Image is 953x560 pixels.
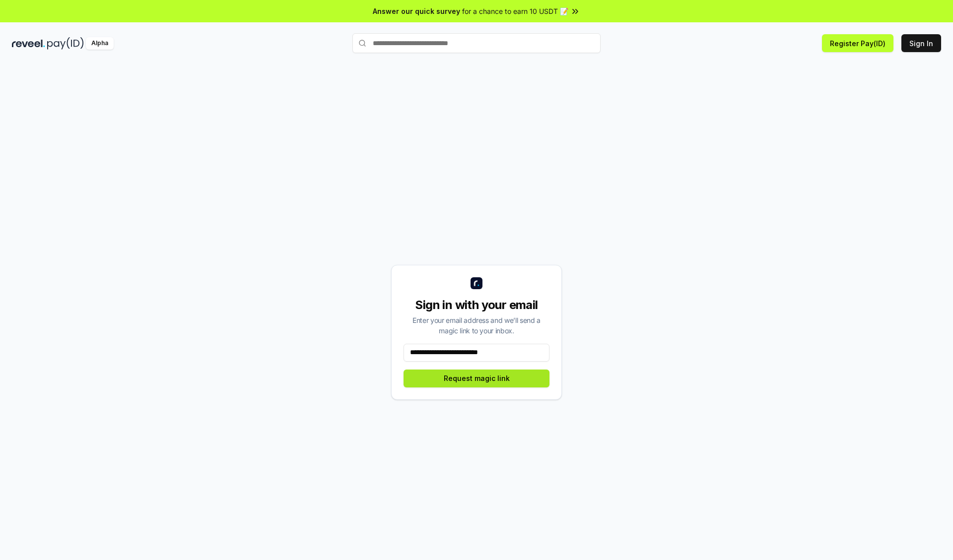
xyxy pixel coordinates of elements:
div: Sign in with your email [404,297,549,313]
span: Answer our quick survey [373,6,460,16]
div: Alpha [86,37,114,50]
img: logo_small [471,277,482,289]
span: for a chance to earn 10 USDT 📝 [462,6,568,16]
button: Request magic link [404,370,549,387]
button: Sign In [901,34,941,52]
img: reveel_dark [12,37,45,50]
button: Register Pay(ID) [822,34,893,52]
img: pay_id [47,37,84,50]
div: Enter your email address and we’ll send a magic link to your inbox. [404,315,549,336]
